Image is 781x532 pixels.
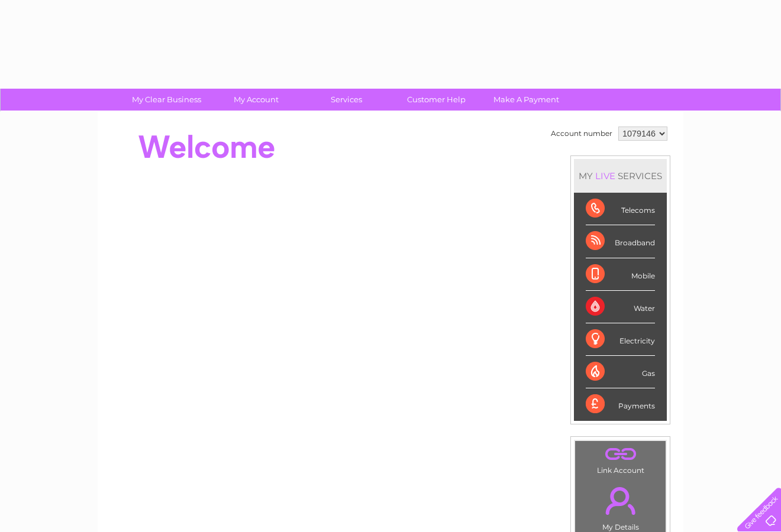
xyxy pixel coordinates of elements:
[208,89,305,111] a: My Account
[477,89,575,111] a: Make A Payment
[578,444,663,465] a: .
[548,124,615,144] td: Account number
[586,193,655,225] div: Telecoms
[388,89,485,111] a: Customer Help
[575,440,666,478] td: Link Account
[586,258,655,291] div: Mobile
[578,480,663,521] a: .
[118,89,215,111] a: My Clear Business
[586,225,655,258] div: Broadband
[586,388,655,420] div: Payments
[586,323,655,356] div: Electricity
[586,291,655,323] div: Water
[298,89,395,111] a: Services
[593,170,618,181] div: LIVE
[586,356,655,388] div: Gas
[574,159,667,193] div: MY SERVICES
